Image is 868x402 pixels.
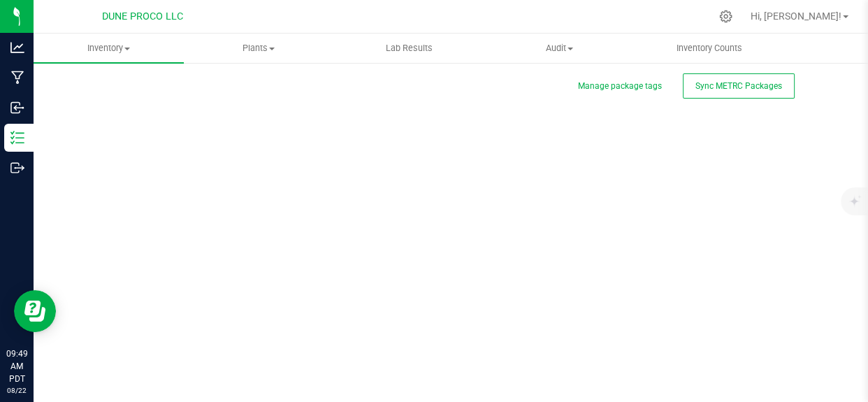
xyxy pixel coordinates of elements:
inline-svg: Outbound [10,161,24,175]
inline-svg: Manufacturing [10,71,24,85]
a: Audit [484,34,635,63]
a: Inventory Counts [635,34,785,63]
span: Inventory [34,42,184,55]
inline-svg: Analytics [10,41,24,55]
a: Inventory [34,34,184,63]
iframe: Resource center [14,290,56,332]
inline-svg: Inbound [10,101,24,115]
p: 09:49 AM PDT [6,347,27,385]
span: Sync METRC Packages [695,81,782,91]
a: Lab Results [334,34,484,63]
button: Manage package tags [578,80,662,92]
span: Plants [185,42,333,55]
button: Sync METRC Packages [683,73,795,99]
span: Inventory Counts [658,42,761,55]
span: DUNE PROCO LLC [102,10,183,22]
inline-svg: Inventory [10,131,24,145]
span: Audit [485,42,634,55]
span: Hi, [PERSON_NAME]! [751,10,841,22]
a: Plants [184,34,334,63]
span: Lab Results [367,42,451,55]
p: 08/22 [6,385,27,396]
div: Manage settings [717,10,735,23]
